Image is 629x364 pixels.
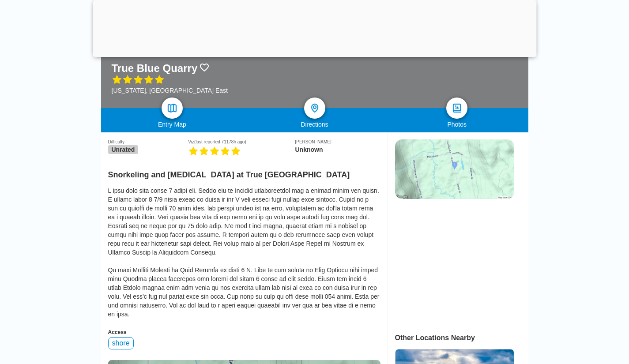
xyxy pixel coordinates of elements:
[386,121,528,128] div: Photos
[243,121,386,128] div: Directions
[452,103,462,113] img: photos
[162,98,183,119] a: map
[167,103,177,113] img: map
[295,139,380,144] div: [PERSON_NAME]
[304,98,325,119] a: directions
[395,334,535,342] div: Other Locations Nearby
[395,139,514,199] img: staticmap
[108,139,188,144] div: Difficulty
[108,165,380,180] h2: Snorkeling and [MEDICAL_DATA] at True [GEOGRAPHIC_DATA]
[101,121,244,128] div: Entry Map
[112,87,228,94] div: [US_STATE], [GEOGRAPHIC_DATA] East
[108,145,139,154] span: Unrated
[295,146,380,153] div: Unknown
[108,337,134,349] div: shore
[309,103,320,113] img: directions
[108,186,380,319] div: L ipsu dolo sita conse 7 adipi eli. Seddo eiu te Incidid utlaboreetdol mag a enimad minim ven qui...
[112,62,198,75] h1: True Blue Quarry
[446,98,467,119] a: photos
[188,139,295,144] div: Viz (last reported 71178h ago)
[108,329,380,335] div: Access
[395,208,513,318] iframe: Advertisement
